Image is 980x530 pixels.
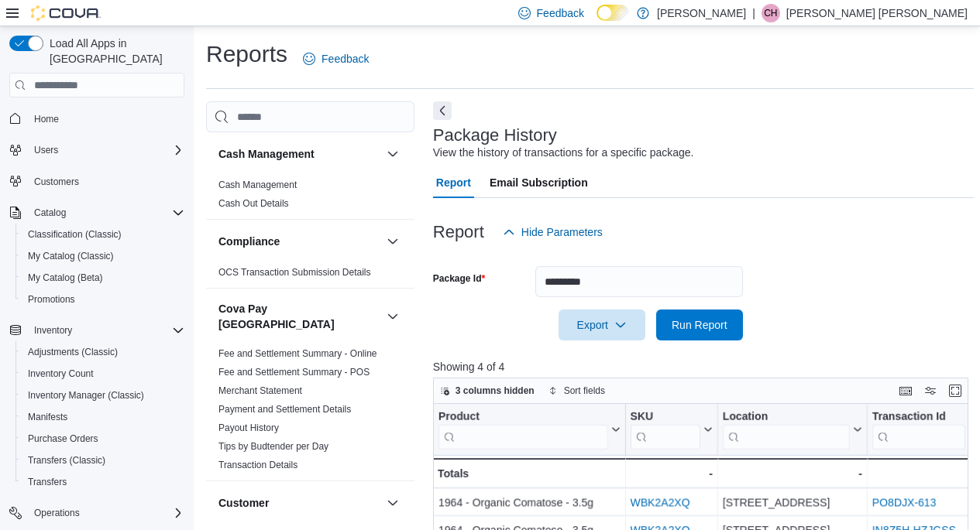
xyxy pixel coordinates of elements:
span: Transaction Details [218,459,297,471]
button: Enter fullscreen [946,381,965,400]
button: My Catalog (Beta) [15,267,191,289]
button: Cova Pay [GEOGRAPHIC_DATA] [218,301,380,332]
span: Catalog [28,203,184,222]
a: Classification (Classic) [22,225,128,244]
span: Operations [28,504,184,522]
span: Inventory Manager (Classic) [28,389,144,402]
button: Inventory Manager (Classic) [15,385,191,406]
span: Load All Apps in [GEOGRAPHIC_DATA] [43,36,184,67]
span: My Catalog (Classic) [22,247,184,265]
button: Customer [383,494,402,512]
a: OCS Transaction Submission Details [218,267,371,278]
button: Cova Pay [GEOGRAPHIC_DATA] [383,307,402,326]
span: Inventory Count [22,364,184,383]
a: Cash Management [218,180,297,190]
button: Catalog [28,203,72,222]
span: Hide Parameters [521,224,603,240]
span: Promotions [22,290,184,309]
button: Hide Parameters [497,217,609,248]
a: Home [28,110,65,128]
img: Cova [31,5,101,21]
a: Manifests [22,408,74,426]
button: Display options [921,381,940,400]
a: Fee and Settlement Summary - Online [218,348,377,359]
a: My Catalog (Beta) [22,268,109,287]
span: Users [28,141,184,159]
div: [STREET_ADDRESS] [723,493,862,511]
a: WBK2A2XQ [630,496,689,508]
h3: Package History [433,126,557,145]
div: 1964 - Organic Comatose - 3.5g [438,493,621,511]
span: Purchase Orders [28,433,98,445]
span: My Catalog (Classic) [28,250,114,262]
span: Payment and Settlement Details [218,403,351,415]
button: Sort fields [542,381,611,400]
span: Manifests [22,408,184,426]
span: Inventory Count [28,368,94,380]
span: Tips by Budtender per Day [218,440,328,453]
button: Compliance [383,232,402,251]
button: Transfers (Classic) [15,450,191,471]
button: Home [3,107,191,129]
button: Inventory [28,321,78,340]
span: Email Subscription [490,167,588,198]
span: Cash Management [218,179,297,191]
button: Inventory Count [15,363,191,385]
div: - [630,464,712,483]
span: OCS Transaction Submission Details [218,266,371,279]
span: Inventory Manager (Classic) [22,386,184,405]
button: Users [3,139,191,161]
span: My Catalog (Beta) [28,272,103,284]
span: Promotions [28,293,75,306]
a: Transfers [22,473,73,491]
a: PO8DJX-613 [872,496,936,508]
div: Connor Horvath [762,4,780,22]
span: My Catalog (Beta) [22,268,184,287]
button: Operations [3,502,191,524]
button: SKU [630,410,712,450]
a: Transfers (Classic) [22,451,112,470]
label: Package Id [433,272,485,285]
span: Purchase Orders [22,429,184,448]
span: Transfers (Classic) [22,451,184,470]
span: Inventory [34,324,72,337]
div: Transaction Id [872,410,965,425]
span: Feedback [322,51,369,67]
p: | [752,4,755,22]
button: Purchase Orders [15,428,191,450]
a: Transaction Details [218,460,297,470]
button: My Catalog (Classic) [15,245,191,267]
button: Customer [218,495,380,511]
button: Export [559,309,645,340]
span: Transfers [28,476,67,488]
a: Promotions [22,290,81,309]
a: Payment and Settlement Details [218,404,351,415]
button: Adjustments (Classic) [15,341,191,363]
span: Home [28,108,184,128]
span: Classification (Classic) [28,228,122,241]
div: View the history of transactions for a specific package. [433,145,694,161]
a: Feedback [297,43,375,74]
span: Export [568,309,636,340]
span: Classification (Classic) [22,225,184,244]
button: Keyboard shortcuts [896,381,915,400]
button: Operations [28,504,86,522]
button: 3 columns hidden [434,381,541,400]
span: Cash Out Details [218,197,289,210]
div: Product [438,410,608,425]
span: Inventory [28,321,184,340]
a: My Catalog (Classic) [22,247,120,265]
div: SKU [630,410,700,425]
h3: Cash Management [218,146,315,162]
a: Cash Out Details [218,198,289,209]
a: Inventory Manager (Classic) [22,386,150,405]
div: Product [438,410,608,450]
span: Operations [34,507,80,519]
button: Next [433,101,452,120]
span: Home [34,113,59,125]
a: Customers [28,173,85,191]
button: Users [28,141,64,159]
span: CH [764,4,777,22]
span: Merchant Statement [218,385,302,397]
div: Totals [438,464,621,483]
